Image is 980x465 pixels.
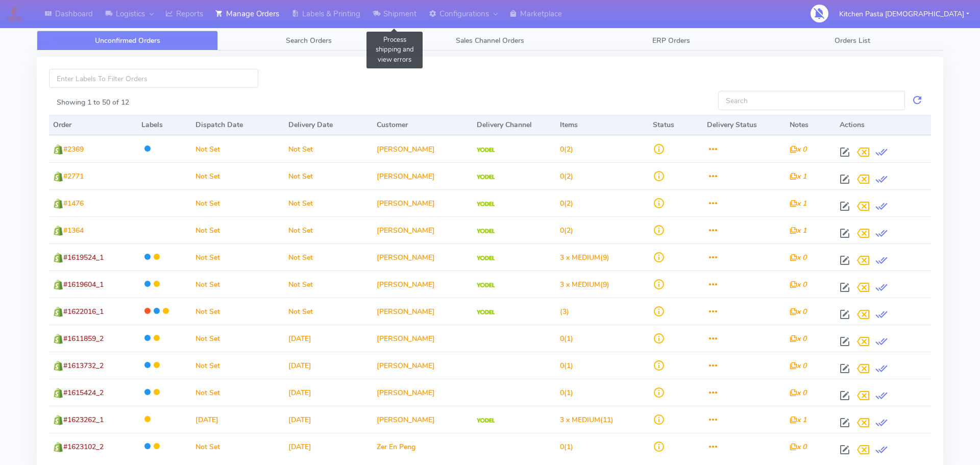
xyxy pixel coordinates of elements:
[284,406,373,433] td: [DATE]
[790,334,806,344] i: x 0
[560,253,609,262] span: (9)
[63,172,84,181] span: #2771
[373,135,473,162] td: [PERSON_NAME]
[373,243,473,271] td: [PERSON_NAME]
[560,199,573,208] span: (2)
[191,189,284,216] td: Not Set
[284,216,373,243] td: Not Set
[649,115,702,135] th: Status
[560,334,564,344] span: 0
[284,189,373,216] td: Not Set
[63,415,104,425] span: #1623262_1
[63,144,84,154] span: #2369
[560,307,569,316] span: (3)
[560,442,573,452] span: (1)
[284,379,373,406] td: [DATE]
[373,271,473,298] td: [PERSON_NAME]
[284,298,373,325] td: Not Set
[477,229,495,234] img: Yodel
[560,415,614,425] span: (11)
[560,388,573,398] span: (1)
[49,115,137,135] th: Order
[63,334,104,344] span: #1611859_2
[63,226,84,235] span: #1364
[37,31,943,51] ul: Tabs
[718,91,905,110] input: Search
[477,148,495,153] img: Yodel
[191,271,284,298] td: Not Set
[373,433,473,460] td: Zer En Peng
[560,280,600,289] span: 3 x MEDIUM
[191,162,284,189] td: Not Set
[556,115,649,135] th: Items
[373,406,473,433] td: [PERSON_NAME]
[560,172,573,181] span: (2)
[790,415,806,425] i: x 1
[790,253,806,262] i: x 0
[191,115,284,135] th: Dispatch Date
[63,442,104,452] span: #1623102_2
[63,280,104,289] span: #1619604_1
[284,135,373,162] td: Not Set
[790,307,806,316] i: x 0
[191,433,284,460] td: Not Set
[477,418,495,423] img: Yodel
[373,189,473,216] td: [PERSON_NAME]
[560,226,564,235] span: 0
[560,144,564,154] span: 0
[63,388,104,398] span: #1615424_2
[191,216,284,243] td: Not Set
[560,388,564,398] span: 0
[836,115,931,135] th: Actions
[560,334,573,344] span: (1)
[286,36,332,45] span: Search Orders
[63,307,104,316] span: #1622016_1
[284,325,373,352] td: [DATE]
[191,406,284,433] td: [DATE]
[790,199,806,208] i: x 1
[560,199,564,208] span: 0
[373,352,473,379] td: [PERSON_NAME]
[477,256,495,261] img: Yodel
[57,97,129,108] label: Showing 1 to 50 of 12
[560,415,600,425] span: 3 x MEDIUM
[560,144,573,154] span: (2)
[284,162,373,189] td: Not Set
[790,442,806,452] i: x 0
[373,216,473,243] td: [PERSON_NAME]
[284,271,373,298] td: Not Set
[191,243,284,271] td: Not Set
[786,115,836,135] th: Notes
[284,115,373,135] th: Delivery Date
[790,280,806,289] i: x 0
[652,36,690,45] span: ERP Orders
[373,162,473,189] td: [PERSON_NAME]
[790,361,806,371] i: x 0
[49,69,258,88] input: Enter Labels To Filter Orders
[560,226,573,235] span: (2)
[831,4,977,25] button: Kitchen Pasta [DEMOGRAPHIC_DATA]
[95,36,160,45] span: Unconfirmed Orders
[790,226,806,235] i: x 1
[477,175,495,180] img: Yodel
[477,310,495,315] img: Yodel
[560,253,600,262] span: 3 x MEDIUM
[284,352,373,379] td: [DATE]
[284,433,373,460] td: [DATE]
[63,361,104,371] span: #1613732_2
[191,135,284,162] td: Not Set
[560,172,564,181] span: 0
[790,388,806,398] i: x 0
[790,172,806,181] i: x 1
[560,361,564,371] span: 0
[790,144,806,154] i: x 0
[456,36,524,45] span: Sales Channel Orders
[703,115,786,135] th: Delivery Status
[477,283,495,288] img: Yodel
[137,115,191,135] th: Labels
[191,325,284,352] td: Not Set
[560,442,564,452] span: 0
[477,202,495,207] img: Yodel
[560,361,573,371] span: (1)
[191,352,284,379] td: Not Set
